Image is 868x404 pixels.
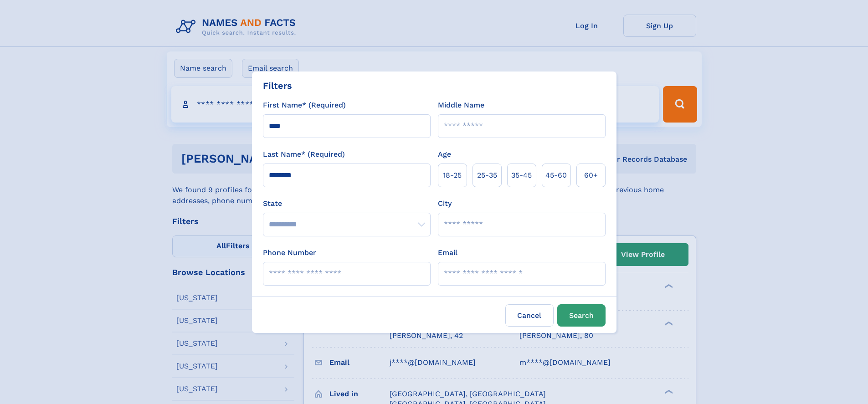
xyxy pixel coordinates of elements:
[438,149,451,160] label: Age
[477,170,497,181] span: 25‑35
[557,304,606,327] button: Search
[263,149,345,160] label: Last Name* (Required)
[438,100,484,111] label: Middle Name
[263,247,316,258] label: Phone Number
[263,198,431,209] label: State
[511,170,532,181] span: 35‑45
[438,198,452,209] label: City
[263,100,346,111] label: First Name* (Required)
[505,304,554,327] label: Cancel
[584,170,598,181] span: 60+
[443,170,462,181] span: 18‑25
[263,79,292,92] div: Filters
[438,247,457,258] label: Email
[545,170,567,181] span: 45‑60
